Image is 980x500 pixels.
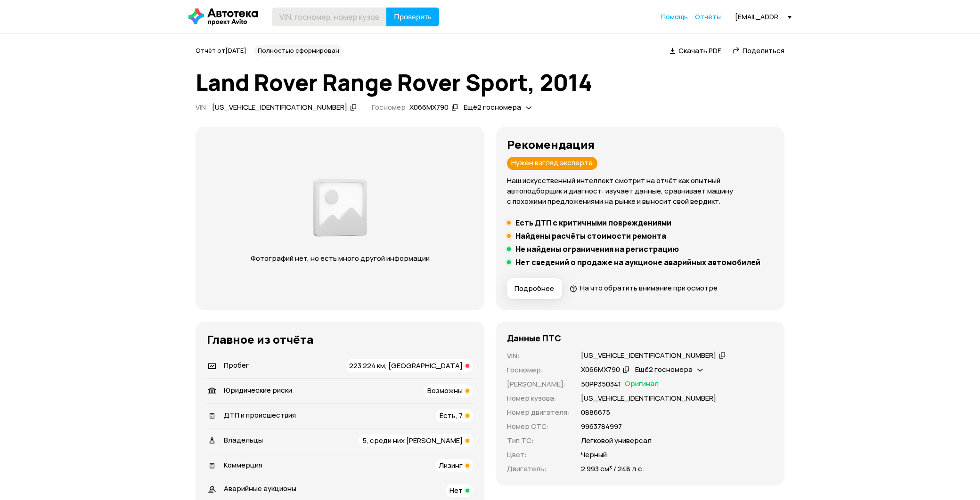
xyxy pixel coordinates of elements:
span: Юридические риски [224,385,292,395]
span: Ещё 2 госномера [635,364,693,374]
span: Лизинг [439,460,463,470]
span: 223 224 км, [GEOGRAPHIC_DATA] [349,361,463,371]
span: Владельцы [224,435,263,445]
span: Проверить [394,13,432,21]
span: Возможны [427,386,463,395]
span: Отчёты [695,12,721,21]
div: Полностью сформирован [254,45,343,56]
h5: Не найдены ограничения на регистрацию [515,244,679,254]
h5: Найдены расчёты стоимости ремонта [515,231,666,241]
span: VIN : [196,102,208,112]
p: Наш искусственный интеллект смотрит на отчёт как опытный автоподборщик и диагност: изучает данные... [507,176,773,207]
h1: Land Rover Range Rover Sport, 2014 [196,70,784,95]
input: VIN, госномер, номер кузова [272,8,387,26]
span: Подробнее [514,284,554,293]
a: На что обратить внимание при осмотре [570,283,718,293]
button: Проверить [386,8,439,26]
h3: Рекомендация [507,138,773,151]
p: VIN : [507,351,570,361]
p: Тип ТС : [507,435,570,446]
span: Отчёт от [DATE] [196,46,246,55]
span: Ещё 2 госномера [464,102,521,112]
a: Помощь [661,12,688,22]
p: Фотографий нет, но есть много другой информации [241,253,439,264]
span: Коммерция [224,460,262,470]
p: [US_VEHICLE_IDENTIFICATION_NUMBER] [581,393,716,403]
p: 2 993 см³ / 248 л.с. [581,464,644,474]
span: Скачать PDF [678,46,721,56]
span: 5, среди них [PERSON_NAME] [362,435,463,445]
img: d89e54fb62fcf1f0.png [310,173,370,242]
button: Подробнее [507,278,562,299]
p: Госномер : [507,365,570,375]
span: Госномер: [372,102,408,112]
a: Скачать PDF [670,46,721,56]
p: [PERSON_NAME] : [507,379,570,389]
p: Номер кузова : [507,393,570,403]
span: Пробег [224,360,249,370]
span: Оригинал [625,379,659,389]
div: Нужен взгляд эксперта [507,157,597,170]
span: Нет [449,485,463,495]
span: На что обратить внимание при осмотре [580,283,718,293]
h5: Нет сведений о продаже на аукционе аварийных автомобилей [515,258,760,267]
p: 9963784997 [581,421,622,432]
div: [EMAIL_ADDRESS][DOMAIN_NAME] [735,12,792,21]
span: Аварийные аукционы [224,484,296,493]
p: Цвет : [507,450,570,460]
span: Есть, 7 [440,411,463,420]
div: Х066МХ790 [581,365,620,375]
p: Легковой универсал [581,435,652,446]
span: ДТП и происшествия [224,410,296,420]
a: Поделиться [732,46,784,56]
div: [US_VEHICLE_IDENTIFICATION_NUMBER] [581,351,716,361]
p: Номер двигателя : [507,407,570,418]
div: [US_VEHICLE_IDENTIFICATION_NUMBER] [212,103,347,113]
p: 0886675 [581,407,610,418]
p: Черный [581,450,607,460]
span: Помощь [661,12,688,21]
div: Х066МХ790 [409,103,449,113]
p: Номер СТС : [507,421,570,432]
h4: Данные ПТС [507,333,561,343]
h5: Есть ДТП с критичными повреждениями [515,218,671,227]
h3: Главное из отчёта [207,333,473,346]
p: 50РР350341 [581,379,621,389]
span: Поделиться [743,46,784,56]
p: Двигатель : [507,464,570,474]
a: Отчёты [695,12,721,22]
